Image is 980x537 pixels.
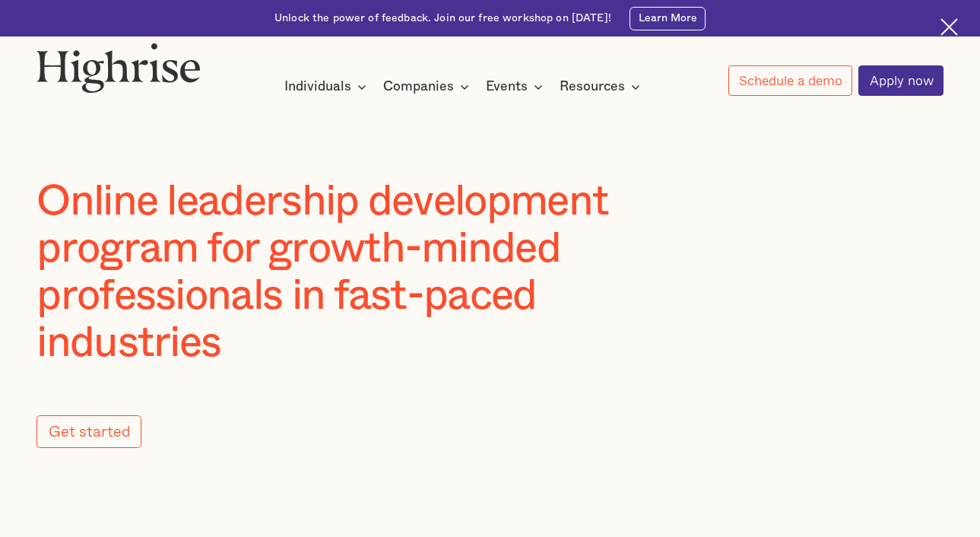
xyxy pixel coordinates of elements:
div: Resources [560,78,645,96]
div: Companies [383,78,474,96]
div: Companies [383,78,454,96]
a: Apply now [858,65,943,96]
div: Unlock the power of feedback. Join our free workshop on [DATE]! [274,11,611,26]
img: Cross icon [940,18,958,36]
div: Events [486,78,528,96]
img: Highrise logo [36,43,201,92]
div: Events [486,78,547,96]
div: Individuals [284,78,351,96]
h1: Online leadership development program for growth-minded professionals in fast-paced industries [36,178,698,367]
a: Schedule a demo [728,65,852,95]
a: Learn More [630,7,706,30]
div: Resources [560,78,625,96]
a: Get started [36,415,141,448]
div: Individuals [284,78,371,96]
